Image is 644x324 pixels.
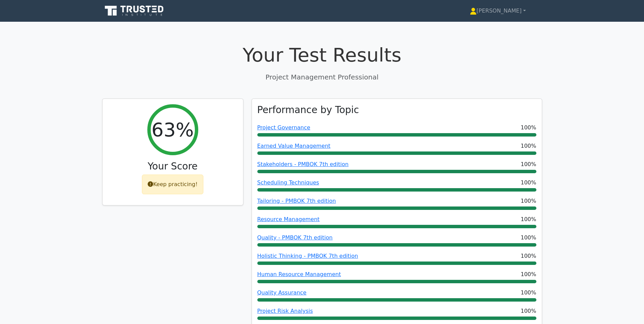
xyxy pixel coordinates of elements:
p: Project Management Professional [102,72,542,82]
a: [PERSON_NAME] [454,4,542,18]
span: 100% [521,252,536,260]
span: 100% [521,179,536,187]
span: 100% [521,124,536,132]
h3: Your Score [108,161,238,172]
h3: Performance by Topic [257,104,359,116]
span: 100% [521,307,536,315]
span: 100% [521,142,536,150]
a: Human Resource Management [257,271,341,277]
a: Tailoring - PMBOK 7th edition [257,198,336,204]
a: Quality - PMBOK 7th edition [257,234,333,241]
span: 100% [521,270,536,278]
span: 100% [521,289,536,297]
span: 100% [521,234,536,242]
a: Stakeholders - PMBOK 7th edition [257,161,349,167]
h1: Your Test Results [102,43,542,66]
a: Quality Assurance [257,289,307,296]
a: Scheduling Techniques [257,179,319,186]
span: 100% [521,160,536,168]
a: Earned Value Management [257,143,331,149]
a: Project Risk Analysis [257,308,313,314]
h2: 63% [151,118,194,141]
span: 100% [521,197,536,205]
a: Holistic Thinking - PMBOK 7th edition [257,253,358,259]
div: Keep practicing! [142,175,203,194]
a: Project Governance [257,124,310,131]
span: 100% [521,215,536,223]
a: Resource Management [257,216,320,222]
